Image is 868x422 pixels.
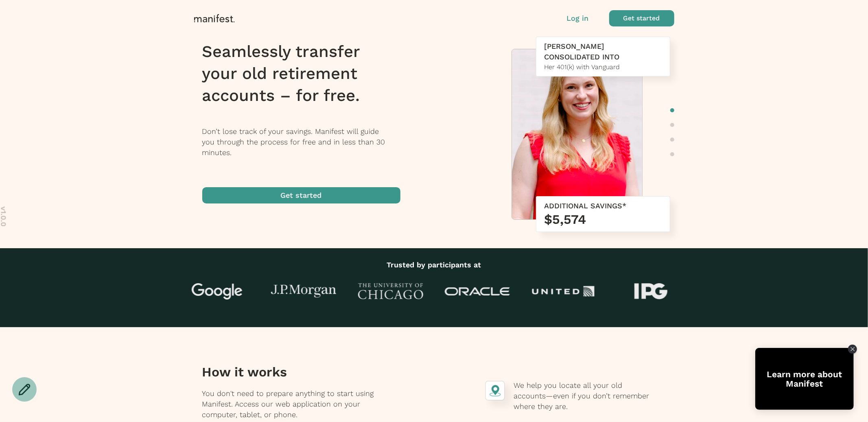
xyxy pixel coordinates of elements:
[202,187,400,203] button: Get started
[544,41,662,62] div: [PERSON_NAME] CONSOLIDATED INTO
[544,211,662,227] h3: $5,574
[609,10,674,26] button: Get started
[512,49,642,223] img: Meredith
[202,126,411,158] p: Don’t lose track of your savings. Manifest will guide you through the process for free and in les...
[184,283,249,300] img: Google
[755,348,854,410] div: Open Tolstoy widget
[755,348,854,410] div: Open Tolstoy
[202,41,411,107] h1: Seamlessly transfer your old retirement accounts – for free.
[755,348,854,410] div: Tolstoy bubble widget
[445,287,510,296] img: Oracle
[544,201,662,211] div: ADDITIONAL SAVINGS*
[567,13,589,24] button: Log in
[848,345,857,354] div: Close Tolstoy widget
[271,285,336,298] img: J.P Morgan
[544,62,662,72] div: Her 401(k) with Vanguard
[358,283,423,300] img: University of Chicago
[755,370,854,388] div: Learn more about Manifest
[202,364,384,380] h3: How it works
